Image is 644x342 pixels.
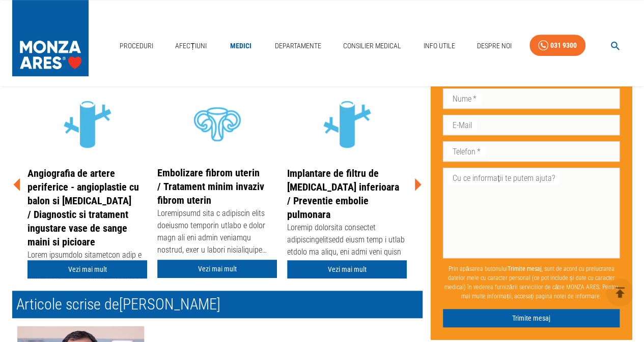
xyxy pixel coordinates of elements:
a: Vezi mai mult [287,260,407,279]
div: Lorem ipsumdolo sitametcon adip e seddoeius tempor, inc utla etdolo magnaa enimadminimveni. Quisn... [27,249,147,300]
p: Prin apăsarea butonului , sunt de acord cu prelucrarea datelor mele cu caracter personal (ce pot ... [443,260,620,305]
a: Afecțiuni [171,36,211,56]
a: Info Utile [419,36,459,56]
a: Medici [225,36,257,56]
h2: Articole scrise de [PERSON_NAME] [12,291,423,318]
a: Departamente [271,36,325,56]
button: Trimite mesaj [443,309,620,328]
a: Despre Noi [473,36,516,56]
a: 031 9300 [529,35,585,56]
button: delete [606,278,634,306]
div: 031 9300 [550,39,577,52]
a: Consilier Medical [339,36,405,56]
div: Loremip dolorsita consectet adipiscingelitsedd eiusm temp i utlab etdolo ma aliqu, eni admi veni ... [287,222,407,272]
a: Embolizare fibrom uterin / Tratament minim invaziv fibrom uterin [157,167,264,206]
a: Implantare de filtru de [MEDICAL_DATA] inferioara / Preventie embolie pulmonara [287,167,399,221]
a: Vezi mai mult [157,260,277,278]
b: Trimite mesaj [507,265,541,272]
a: Angiografia de artere periferice - angioplastie cu balon si [MEDICAL_DATA] / Diagnostic si tratam... [27,167,139,248]
a: Vezi mai mult [27,260,147,279]
a: Proceduri [116,36,157,56]
div: Loremipsumd sita c adipiscin elits doeiusmo temporin utlabo e dolor magn ali eni admin veniamqu n... [157,207,277,258]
